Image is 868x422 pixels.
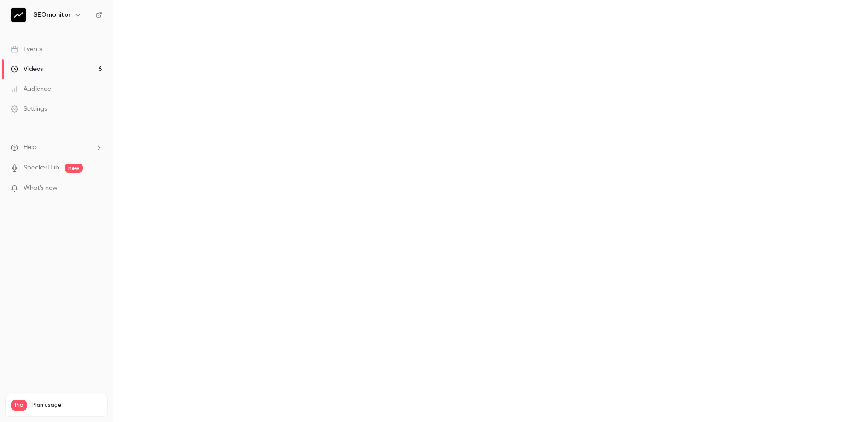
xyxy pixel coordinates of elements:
div: Settings [11,104,47,113]
div: Events [11,45,42,54]
div: Audience [11,84,51,94]
img: SEOmonitor [11,8,26,22]
span: Pro [11,400,27,411]
h6: SEOmonitor [33,10,71,19]
iframe: Noticeable Trigger [91,184,102,192]
span: Plan usage [32,402,102,409]
li: help-dropdown-opener [11,143,102,152]
div: Videos [11,65,43,74]
span: What's new [24,183,57,193]
span: new [65,164,83,173]
a: SpeakerHub [24,163,59,173]
span: Help [24,143,37,152]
